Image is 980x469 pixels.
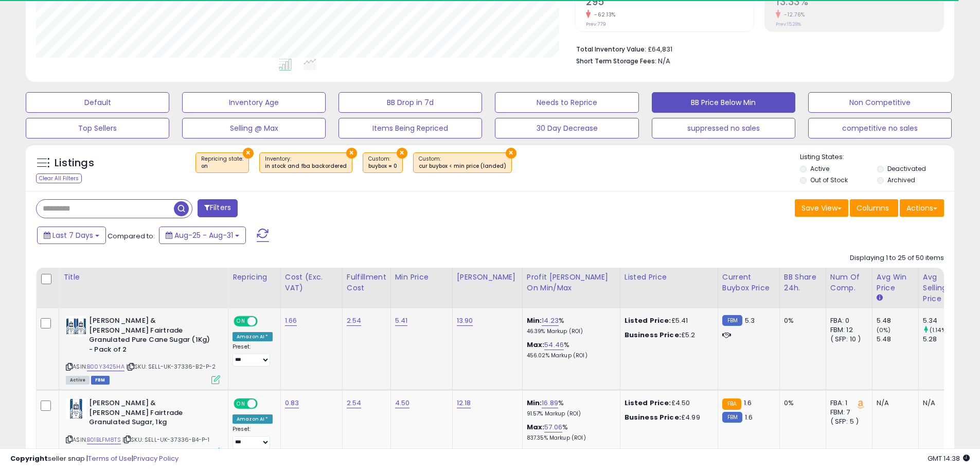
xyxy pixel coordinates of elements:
[506,148,516,159] button: ×
[808,118,952,138] button: competitive no sales
[174,230,233,240] span: Aug-25 - Aug-31
[457,398,471,408] a: 12.18
[527,423,612,442] div: %
[89,316,214,357] b: [PERSON_NAME] & [PERSON_NAME] Fairtrade Granulated Pure Cane Sugar (1Kg) - Pack of 2
[745,412,753,422] span: 1.6
[830,408,864,417] div: FBM: 7
[527,316,612,335] div: %
[395,272,448,283] div: Min Price
[850,253,944,263] div: Displaying 1 to 25 of 50 items
[877,272,914,293] div: Avg Win Price
[235,317,247,326] span: ON
[55,156,94,170] h5: Listings
[923,316,965,325] div: 5.34
[776,21,801,27] small: Prev: 15.28%
[87,436,121,444] a: B01BLFM8TS
[652,118,795,138] button: suppressed no sales
[182,118,326,138] button: Selling @ Max
[830,316,864,325] div: FBA: 0
[877,293,883,303] small: Avg Win Price.
[527,340,545,350] b: Max:
[625,398,710,408] div: £4.50
[591,11,616,19] small: -62.13%
[419,155,506,170] span: Custom:
[887,164,926,173] label: Deactivated
[457,316,473,326] a: 13.90
[795,199,848,217] button: Save View
[930,326,949,334] small: (1.14%)
[784,316,818,325] div: 0%
[830,335,864,344] div: ( SFP: 10 )
[235,399,247,408] span: ON
[625,331,710,340] div: £5.2
[586,21,606,27] small: Prev: 779
[26,92,169,113] button: Default
[10,454,48,463] strong: Copyright
[527,340,612,359] div: %
[397,148,407,159] button: ×
[522,268,620,308] th: The percentage added to the cost of goods (COGS) that forms the calculator for Min & Max prices.
[830,272,868,293] div: Num of Comp.
[182,92,326,113] button: Inventory Age
[126,362,216,371] span: | SKU: SELL-UK-37336-B2-P-2
[395,316,408,326] a: 5.41
[233,272,276,283] div: Repricing
[877,398,911,408] div: N/A
[745,316,755,325] span: 5.3
[544,340,564,350] a: 54.46
[37,227,106,244] button: Last 7 Days
[122,436,210,444] span: | SKU: SELL-UK-37336-B4-P-1
[527,316,542,325] b: Min:
[527,410,612,418] p: 91.57% Markup (ROI)
[66,376,90,385] span: All listings currently available for purchase on Amazon
[285,398,299,408] a: 0.83
[201,155,243,170] span: Repricing state :
[722,398,741,410] small: FBA
[346,148,357,159] button: ×
[544,422,562,432] a: 57.06
[744,398,752,408] span: 1.6
[243,148,254,159] button: ×
[527,422,545,432] b: Max:
[233,426,273,449] div: Preset:
[800,152,954,162] p: Listing States:
[625,413,710,422] div: £4.99
[830,325,864,335] div: FBM: 12
[527,398,612,418] div: %
[527,398,542,408] b: Min:
[576,42,936,55] li: £64,831
[265,163,347,170] div: in stock and fba backordered
[159,227,246,244] button: Aug-25 - Aug-31
[923,398,957,408] div: N/A
[625,272,714,283] div: Listed Price
[347,398,362,408] a: 2.54
[625,316,671,325] b: Listed Price:
[87,362,124,371] a: B00Y3425HA
[625,330,681,340] b: Business Price:
[576,57,656,65] b: Short Term Storage Fees:
[89,398,214,430] b: [PERSON_NAME] & [PERSON_NAME] Fairtrade Granulated Sugar, 1kg
[527,435,612,442] p: 837.35% Markup (ROI)
[91,376,110,385] span: FBM
[233,332,273,341] div: Amazon AI *
[887,176,915,184] label: Archived
[527,352,612,359] p: 456.02% Markup (ROI)
[652,92,795,113] button: BB Price Below Min
[368,163,397,170] div: buybox = 0
[338,118,482,138] button: Items Being Repriced
[198,199,238,217] button: Filters
[625,412,681,422] b: Business Price:
[527,272,616,293] div: Profit [PERSON_NAME] on Min/Max
[722,315,742,326] small: FBM
[285,272,338,293] div: Cost (Exc. VAT)
[576,45,646,54] b: Total Inventory Value:
[900,199,944,217] button: Actions
[928,454,970,463] span: 2025-09-8 14:38 GMT
[877,335,918,344] div: 5.48
[780,11,805,19] small: -12.76%
[88,454,132,463] a: Terms of Use
[625,316,710,325] div: £5.41
[36,173,82,183] div: Clear All Filters
[265,155,347,170] span: Inventory :
[877,326,891,334] small: (0%)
